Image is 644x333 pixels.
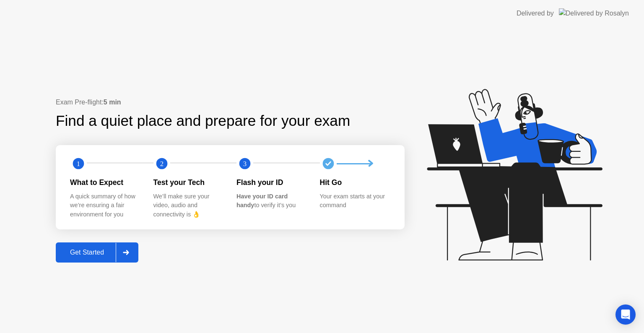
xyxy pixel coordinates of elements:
div: Your exam starts at your command [320,192,390,210]
div: Test your Tech [153,177,223,188]
div: Delivered by [517,8,554,18]
b: 5 min [104,99,121,106]
div: Open Intercom Messenger [615,304,636,325]
div: A quick summary of how we’re ensuring a fair environment for you [70,192,140,219]
img: Delivered by Rosalyn [559,8,629,18]
div: What to Expect [70,177,140,188]
text: 1 [77,160,80,168]
div: Find a quiet place and prepare for your exam [56,110,351,132]
div: Flash your ID [236,177,306,188]
div: We’ll make sure your video, audio and connectivity is 👌 [153,192,223,219]
button: Get Started [56,242,138,263]
text: 3 [243,160,247,168]
div: Get Started [58,249,116,256]
div: Hit Go [320,177,390,188]
b: Have your ID card handy [236,193,288,209]
div: to verify it’s you [236,192,306,210]
text: 2 [160,160,163,168]
div: Exam Pre-flight: [56,97,405,107]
